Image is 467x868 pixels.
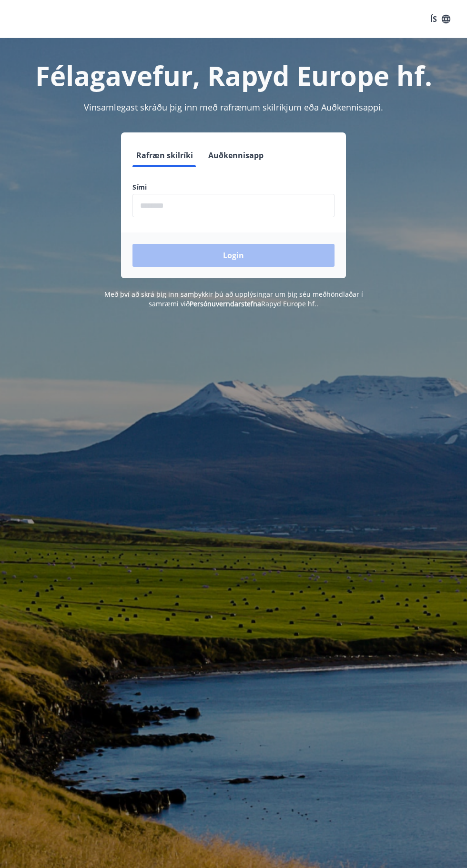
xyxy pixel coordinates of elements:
span: Vinsamlegast skráðu þig inn með rafrænum skilríkjum eða Auðkennisappi. [84,101,383,113]
h1: Félagavefur, Rapyd Europe hf. [11,57,456,93]
button: Auðkennisapp [204,144,267,167]
a: Persónuverndarstefna [190,299,261,308]
span: Með því að skrá þig inn samþykkir þú að upplýsingar um þig séu meðhöndlaðar í samræmi við Rapyd E... [104,290,363,308]
label: Sími [132,182,335,192]
button: ÍS [425,10,456,28]
button: Rafræn skilríki [132,144,197,167]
